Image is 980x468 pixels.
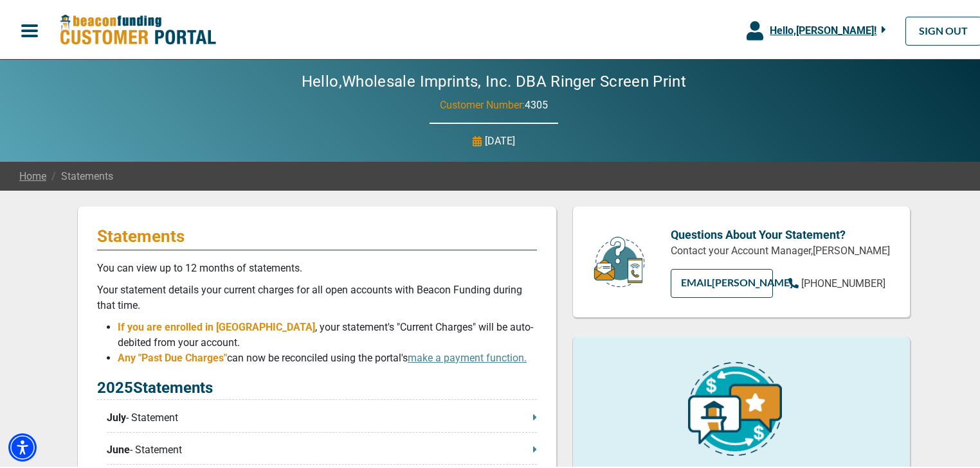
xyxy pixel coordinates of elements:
[408,350,527,362] a: make a payment function.
[118,319,533,347] span: , your statement's "Current Charges" will be auto-debited from your account.
[59,12,216,45] img: Beacon Funding Customer Portal Logo
[118,350,227,362] span: Any "Past Due Charges"
[118,319,315,331] span: If you are enrolled in [GEOGRAPHIC_DATA]
[525,97,548,109] span: 4305
[107,408,126,424] span: July
[485,132,515,147] p: [DATE]
[97,259,537,274] p: You can view up to 12 months of statements.
[801,275,885,288] span: [PHONE_NUMBER]
[688,360,782,454] img: refer-a-friend-icon.png
[671,267,773,296] a: EMAIL[PERSON_NAME]
[788,274,885,290] a: [PHONE_NUMBER]
[97,224,537,245] p: Statements
[46,167,113,182] span: Statements
[107,440,130,456] span: June
[97,374,537,398] p: 2025 Statements
[770,22,876,35] span: Hello, [PERSON_NAME] !
[263,71,725,89] h2: Hello, Wholesale Imprints, Inc. DBA Ringer Screen Print
[227,350,527,362] span: can now be reconciled using the portal's
[8,431,37,460] div: Accessibility Menu
[19,167,46,182] a: Home
[440,97,525,109] span: Customer Number:
[107,440,537,456] p: - Statement
[590,234,648,287] img: customer-service.png
[671,241,891,257] p: Contact your Account Manager, [PERSON_NAME]
[671,224,891,241] p: Questions About Your Statement?
[97,281,537,311] p: Your statement details your current charges for all open accounts with Beacon Funding during that...
[107,408,537,424] p: - Statement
